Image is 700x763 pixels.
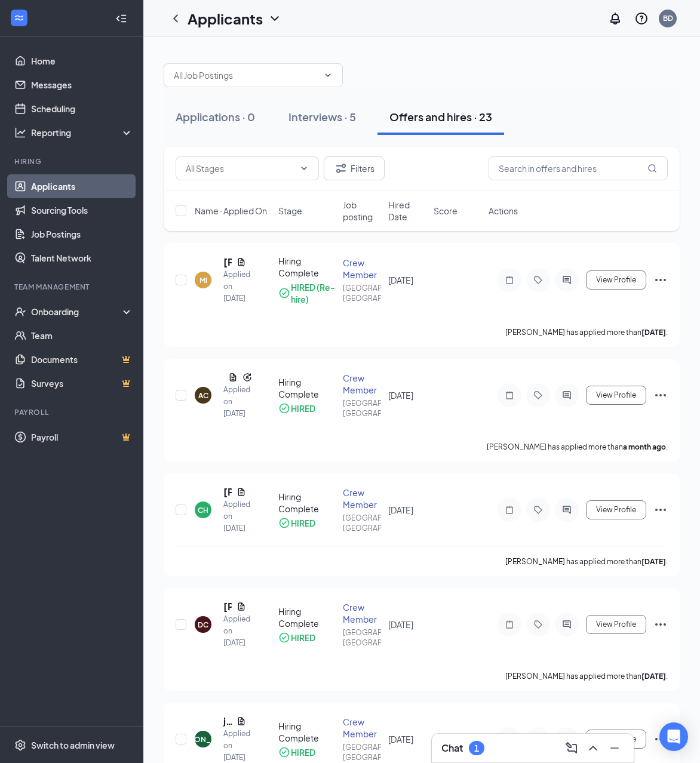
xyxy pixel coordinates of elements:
div: HIRED [291,517,315,529]
svg: Note [502,620,517,629]
div: Hiring Complete [278,491,336,515]
svg: Collapse [115,13,127,24]
svg: Tag [531,390,545,400]
input: Search in offers and hires [489,156,668,180]
span: View Profile [596,620,636,629]
span: [DATE] [388,619,413,630]
div: Crew Member [343,372,381,396]
a: Home [31,49,133,73]
div: Applications · 0 [176,109,255,124]
svg: Tag [531,505,545,515]
div: Interviews · 5 [288,109,356,124]
button: View Profile [586,500,646,519]
svg: Minimize [607,741,622,755]
div: Switch to admin view [31,739,115,751]
p: [PERSON_NAME] has applied more than . [505,556,668,567]
svg: CheckmarkCircle [278,746,290,758]
div: HIRED [291,632,315,644]
svg: Document [237,716,246,726]
h3: Chat [441,742,463,755]
b: [DATE] [641,672,666,681]
div: Crew Member [343,716,381,740]
svg: Note [502,390,517,400]
div: Applied on [DATE] [223,613,246,649]
svg: Reapply [242,373,252,382]
span: [DATE] [388,390,413,401]
a: Messages [31,73,133,97]
h5: jolie [PERSON_NAME] [223,715,232,728]
a: DocumentsCrown [31,347,133,371]
button: View Profile [586,270,646,290]
div: HIRED (Re-hire) [291,281,336,305]
a: Team [31,324,133,347]
div: BD [663,13,673,23]
div: [GEOGRAPHIC_DATA], [GEOGRAPHIC_DATA] [343,742,381,762]
a: Sourcing Tools [31,198,133,222]
input: All Stages [186,162,294,175]
svg: CheckmarkCircle [278,287,290,299]
svg: Document [237,487,246,497]
span: Name · Applied On [195,205,267,217]
svg: ChevronDown [323,70,333,80]
span: View Profile [596,506,636,514]
svg: Document [237,602,246,611]
svg: ChevronDown [268,11,282,26]
div: Payroll [14,407,131,417]
svg: Notifications [608,11,622,26]
svg: Tag [531,620,545,629]
div: HIRED [291,746,315,758]
div: [GEOGRAPHIC_DATA], [GEOGRAPHIC_DATA] [343,627,381,648]
div: Crew Member [343,601,381,625]
div: Hiring [14,156,131,167]
div: DC [198,620,208,630]
div: 1 [474,743,479,753]
h5: [PERSON_NAME] [223,256,232,269]
div: [GEOGRAPHIC_DATA], [GEOGRAPHIC_DATA] [343,513,381,533]
p: [PERSON_NAME] has applied more than . [505,327,668,337]
svg: ChevronDown [299,164,309,173]
span: Actions [489,205,518,217]
svg: ActiveChat [560,620,574,629]
svg: CheckmarkCircle [278,632,290,644]
svg: ComposeMessage [564,741,579,755]
div: Open Intercom Messenger [659,722,688,751]
b: [DATE] [641,557,666,566]
h1: Applicants [188,8,263,29]
span: View Profile [596,276,636,284]
svg: Analysis [14,127,26,139]
p: [PERSON_NAME] has applied more than . [487,442,668,452]
div: Onboarding [31,306,123,318]
svg: CheckmarkCircle [278,402,290,414]
a: Talent Network [31,246,133,270]
button: ChevronUp [584,739,603,758]
svg: UserCheck [14,306,26,318]
svg: CheckmarkCircle [278,517,290,529]
button: ComposeMessage [562,739,581,758]
div: [GEOGRAPHIC_DATA], [GEOGRAPHIC_DATA] [343,398,381,419]
div: HIRED [291,402,315,414]
svg: ActiveChat [560,390,574,400]
span: Stage [278,205,302,217]
span: Job posting [343,199,381,223]
svg: QuestionInfo [634,11,649,26]
div: Hiring Complete [278,255,336,279]
p: [PERSON_NAME] has applied more than . [505,671,668,681]
input: All Job Postings [174,69,318,82]
div: CH [198,505,208,515]
span: [DATE] [388,275,413,285]
h5: [PERSON_NAME] [223,600,232,613]
svg: Tag [531,275,545,285]
svg: ActiveChat [560,275,574,285]
div: AC [198,390,208,401]
svg: Note [502,505,517,515]
svg: WorkstreamLogo [13,12,25,24]
a: Job Postings [31,222,133,246]
b: a month ago [623,442,666,451]
button: View Profile [586,730,646,749]
span: View Profile [596,391,636,399]
div: MI [199,275,207,285]
b: [DATE] [641,328,666,337]
button: Minimize [605,739,624,758]
svg: Ellipses [653,732,668,746]
div: [GEOGRAPHIC_DATA], [GEOGRAPHIC_DATA] [343,283,381,303]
